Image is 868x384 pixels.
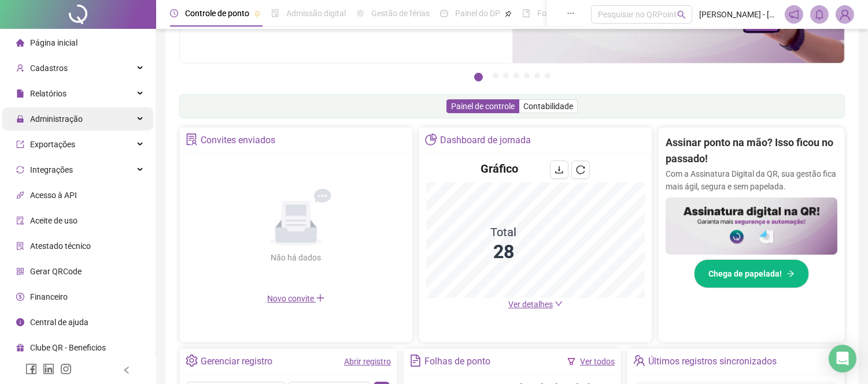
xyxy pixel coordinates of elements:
[16,293,24,301] span: dollar
[170,9,178,17] span: clock-circle
[16,242,24,250] span: solution
[186,355,198,367] span: setting
[201,131,275,150] div: Convites enviados
[648,352,777,371] div: Últimos registros sincronizados
[243,251,349,264] div: Não há dados
[451,102,515,111] span: Painel de controle
[185,9,249,18] span: Controle de ponto
[523,102,573,111] span: Contabilidade
[522,9,530,17] span: book
[409,355,422,367] span: file-text
[356,9,364,17] span: sun
[481,161,518,177] h4: Gráfico
[316,293,325,303] span: plus
[508,300,553,309] span: Ver detalhes
[633,355,645,367] span: team
[455,9,500,18] span: Painel do DP
[16,115,24,123] span: lock
[25,363,37,375] span: facebook
[30,64,68,73] span: Cadastros
[16,64,24,72] span: user-add
[424,352,490,371] div: Folhas de ponto
[30,114,83,124] span: Administração
[371,9,430,18] span: Gestão de férias
[537,9,611,18] span: Folha de pagamento
[344,357,391,366] a: Abrir registro
[534,73,540,79] button: 6
[666,135,837,167] h2: Assinar ponto na mão? Isso ficou no passado!
[576,165,585,174] span: reload
[30,38,77,47] span: Página inicial
[555,165,564,174] span: download
[30,191,77,200] span: Acesso à API
[666,167,837,193] p: Com a Assinatura Digital da QR, sua gestão fica mais ágil, segura e sem papelada.
[16,140,24,148] span: export
[286,9,346,18] span: Admissão digital
[16,39,24,47] span: home
[580,357,615,366] a: Ver todos
[30,292,68,301] span: Financeiro
[16,191,24,199] span: api
[474,73,483,81] button: 1
[425,133,437,146] span: pie-chart
[786,270,795,278] span: arrow-right
[699,8,778,21] span: [PERSON_NAME] - [PERSON_NAME]
[789,9,799,20] span: notification
[708,267,782,280] span: Chega de papelada!
[123,366,131,374] span: left
[694,259,809,288] button: Chega de papelada!
[201,352,272,371] div: Gerenciar registro
[677,10,686,19] span: search
[30,165,73,174] span: Integrações
[814,9,825,20] span: bell
[567,357,575,366] span: filter
[16,217,24,225] span: audit
[524,73,530,79] button: 5
[60,363,72,375] span: instagram
[514,73,519,79] button: 4
[493,73,498,79] button: 2
[30,241,91,251] span: Atestado técnico
[43,363,54,375] span: linkedin
[555,300,563,308] span: down
[545,73,551,79] button: 7
[567,9,575,17] span: ellipsis
[666,197,837,255] img: banner%2F02c71560-61a6-44d4-94b9-c8ab97240462.png
[16,318,24,326] span: info-circle
[254,10,261,17] span: pushpin
[508,300,563,309] a: Ver detalhes down
[16,344,24,352] span: gift
[30,89,67,98] span: Relatórios
[503,73,509,79] button: 3
[505,10,512,17] span: pushpin
[16,90,24,98] span: file
[30,216,77,225] span: Aceite de uso
[271,9,279,17] span: file-done
[829,345,856,372] div: Open Intercom Messenger
[30,267,82,276] span: Gerar QRCode
[836,6,854,23] img: 92484
[30,343,106,352] span: Clube QR - Beneficios
[440,9,448,17] span: dashboard
[267,294,325,303] span: Novo convite
[30,318,88,327] span: Central de ajuda
[186,133,198,146] span: solution
[16,166,24,174] span: sync
[440,131,531,150] div: Dashboard de jornada
[16,267,24,275] span: qrcode
[30,140,75,149] span: Exportações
